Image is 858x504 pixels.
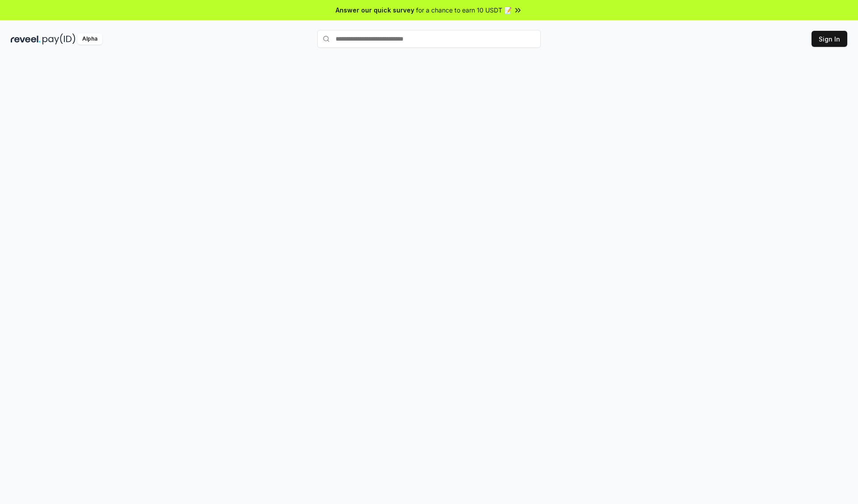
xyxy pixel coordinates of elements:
span: Answer our quick survey [336,5,414,15]
img: reveel_dark [11,33,41,45]
div: Alpha [77,33,102,45]
button: Sign In [812,31,847,47]
img: pay_id [42,33,76,45]
span: for a chance to earn 10 USDT 📝 [416,5,512,15]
